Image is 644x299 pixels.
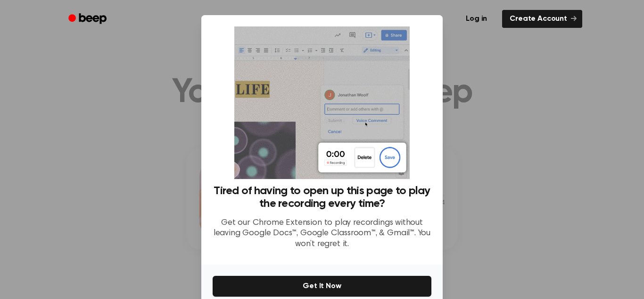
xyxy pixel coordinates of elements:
[213,276,431,297] button: Get It Now
[502,10,582,28] a: Create Account
[456,8,496,30] a: Log in
[213,218,431,250] p: Get our Chrome Extension to play recordings without leaving Google Docs™, Google Classroom™, & Gm...
[213,185,431,210] h3: Tired of having to open up this page to play the recording every time?
[234,26,409,179] img: Beep extension in action
[62,10,115,28] a: Beep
